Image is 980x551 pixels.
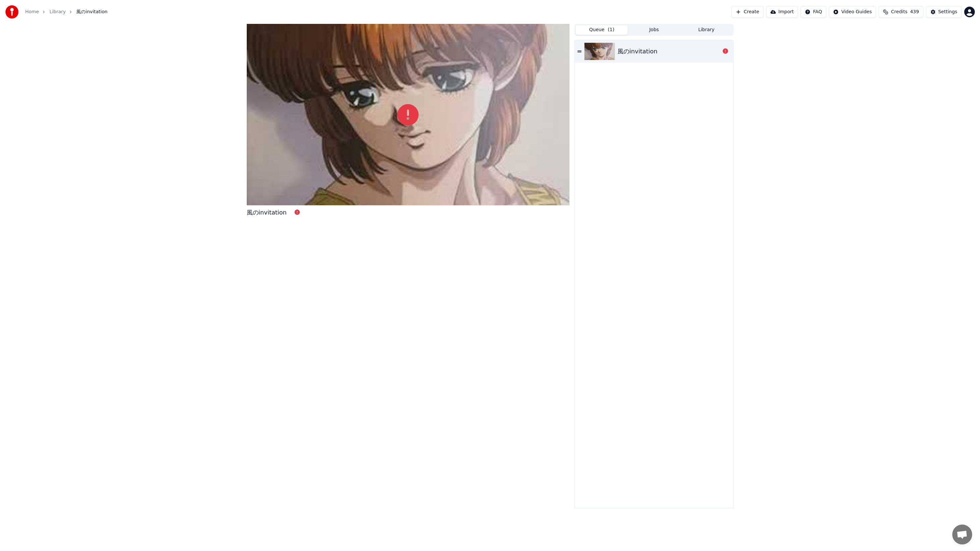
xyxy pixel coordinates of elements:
[247,208,287,217] div: 風のinvitation
[680,25,733,35] button: Library
[76,9,107,15] span: 風のinvitation
[879,6,923,18] button: Credits439
[829,6,876,18] button: Video Guides
[618,47,658,56] div: 風のinvitation
[801,6,826,18] button: FAQ
[938,9,957,15] div: Settings
[575,25,628,35] button: Queue
[926,6,961,18] button: Settings
[49,9,66,15] a: Library
[25,9,39,15] a: Home
[628,25,680,35] button: Jobs
[766,6,798,18] button: Import
[731,6,763,18] button: Create
[910,9,919,15] span: 439
[891,9,907,15] span: Credits
[952,524,972,544] div: チャットを開く
[608,27,614,33] span: ( 1 )
[25,9,107,15] nav: breadcrumb
[5,5,19,19] img: youka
